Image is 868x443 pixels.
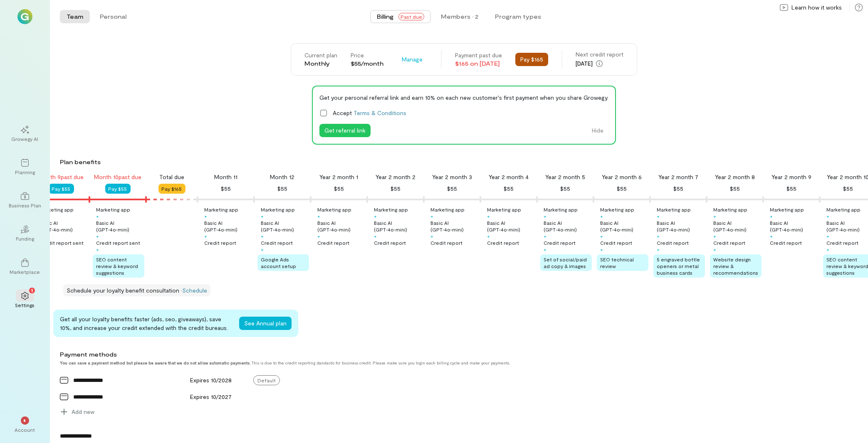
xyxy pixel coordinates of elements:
[105,184,131,194] button: Pay $55
[843,184,853,194] div: $55
[96,219,144,233] div: Basic AI (GPT‑4o‑mini)
[317,239,349,246] div: Credit report
[10,219,40,249] a: Funding
[441,12,478,21] div: Members · 2
[430,206,465,213] div: Marketing app
[826,239,858,246] div: Credit report
[576,59,623,69] div: [DATE]
[317,206,351,213] div: Marketing app
[304,59,337,68] div: Monthly
[204,206,238,213] div: Marketing app
[377,12,393,21] span: Billing
[544,219,592,233] div: Basic AI (GPT‑4o‑mini)
[93,10,133,23] button: Personal
[67,287,182,294] span: Schedule your loyalty benefit consultation ·
[826,246,829,253] div: +
[374,206,408,213] div: Marketing app
[261,256,296,269] span: Google Ads account setup
[544,256,587,269] span: Set of social/paid ad copy & images
[786,184,796,194] div: $55
[657,256,700,276] span: 5 engraved bottle openers or metal business cards
[10,152,40,182] a: Planning
[713,213,716,219] div: +
[10,252,40,282] a: Marketplace
[544,239,576,246] div: Credit report
[544,206,578,213] div: Marketing app
[826,213,829,219] div: +
[770,213,773,219] div: +
[60,158,865,166] div: Plan benefits
[261,239,293,246] div: Credit report
[351,51,383,59] div: Price
[60,360,784,365] div: This is due to the credit reporting standards for business credit. Please make sure you login eac...
[214,173,237,181] div: Month 11
[317,233,320,239] div: +
[317,213,320,219] div: +
[455,59,502,68] div: $165 on [DATE]
[600,246,603,253] div: +
[391,184,401,194] div: $55
[673,184,683,194] div: $55
[374,213,377,219] div: +
[657,239,689,246] div: Credit report
[487,206,521,213] div: Marketing app
[261,246,264,253] div: +
[261,213,264,219] div: +
[600,233,603,239] div: +
[60,360,250,365] strong: You can save a payment method but please be aware that we do not allow automatic payments.
[374,233,377,239] div: +
[374,239,406,246] div: Credit report
[545,173,585,181] div: Year 2 month 5
[40,219,88,233] div: Basic AI (GPT‑4o‑mini)
[204,239,236,246] div: Credit report
[488,10,548,23] button: Program types
[277,184,287,194] div: $55
[487,233,490,239] div: +
[96,206,130,213] div: Marketing app
[96,213,99,219] div: +
[402,55,423,64] span: Manage
[576,50,623,59] div: Next credit report
[317,219,366,233] div: Basic AI (GPT‑4o‑mini)
[730,184,740,194] div: $55
[430,239,462,246] div: Credit report
[657,233,660,239] div: +
[713,219,762,233] div: Basic AI (GPT‑4o‑mini)
[261,233,264,239] div: +
[333,108,406,117] span: Accept
[239,317,292,330] button: See Annual plan
[600,206,634,213] div: Marketing app
[487,219,535,233] div: Basic AI (GPT‑4o‑mini)
[354,109,406,116] a: Terms & Conditions
[334,184,344,194] div: $55
[96,233,99,239] div: +
[658,173,698,181] div: Year 2 month 7
[447,184,457,194] div: $55
[253,375,280,385] span: Default
[544,213,547,219] div: +
[96,256,138,276] span: SEO content review & keyword suggestions
[370,10,431,23] button: BillingPast due
[657,213,660,219] div: +
[770,219,818,233] div: Basic AI (GPT‑4o‑mini)
[600,213,603,219] div: +
[434,10,485,23] button: Members · 2
[10,410,40,440] div: *Account
[455,51,502,59] div: Payment past due
[72,408,94,416] span: Add new
[772,173,811,181] div: Year 2 month 9
[40,206,74,213] div: Marketing app
[60,10,90,23] button: Team
[657,246,660,253] div: +
[12,135,39,142] div: Growegy AI
[617,184,627,194] div: $55
[159,173,184,181] div: Total due
[204,219,252,233] div: Basic AI (GPT‑4o‑mini)
[432,173,472,181] div: Year 2 month 3
[430,233,433,239] div: +
[397,53,428,66] div: Manage
[398,13,424,20] span: Past due
[487,239,519,246] div: Credit report
[376,173,415,181] div: Year 2 month 2
[15,169,35,175] div: Planning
